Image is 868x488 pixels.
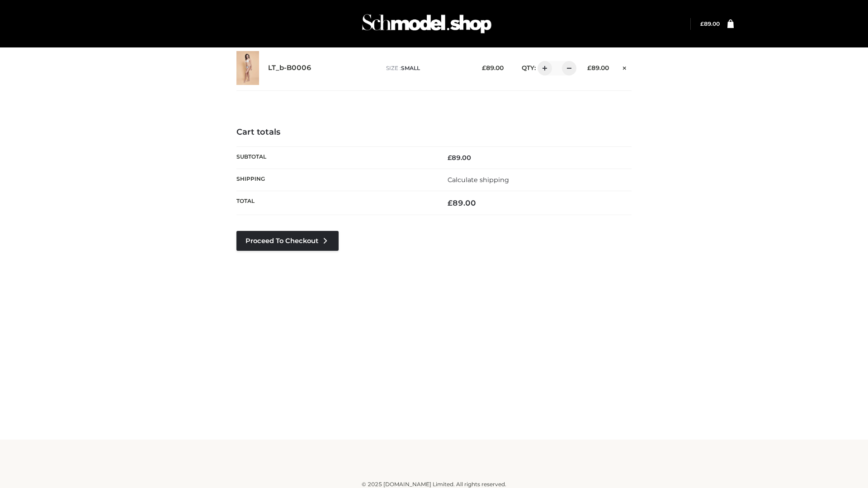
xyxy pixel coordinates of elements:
span: £ [700,20,704,27]
a: Calculate shipping [448,176,509,184]
span: £ [587,64,591,71]
th: Total [236,191,434,215]
bdi: 89.00 [587,64,609,71]
a: £89.00 [700,20,720,27]
bdi: 89.00 [448,154,471,162]
p: size : [386,64,468,72]
span: £ [448,198,453,207]
img: Schmodel Admin 964 [359,6,495,42]
a: Remove this item [618,61,632,73]
a: LT_b-B0006 [268,64,311,72]
a: Proceed to Checkout [236,231,339,251]
th: Shipping [236,169,434,191]
th: Subtotal [236,146,434,169]
img: LT_b-B0006 - SMALL [236,51,259,85]
bdi: 89.00 [448,198,476,207]
h4: Cart totals [236,127,632,137]
bdi: 89.00 [700,20,720,27]
div: QTY: [513,61,573,75]
span: £ [448,154,452,162]
bdi: 89.00 [482,64,504,71]
span: £ [482,64,486,71]
span: SMALL [401,65,420,71]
